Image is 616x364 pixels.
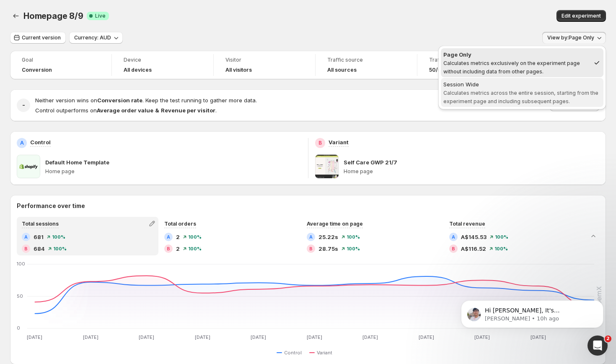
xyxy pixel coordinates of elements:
text: [DATE] [139,334,154,340]
text: 100 [17,261,25,267]
h2: A [24,234,28,239]
span: A$145.53 [461,233,487,241]
h2: Performance over time [17,202,599,210]
button: Control [277,348,305,358]
span: Variant [317,349,332,356]
span: A$116.52 [461,244,486,253]
span: 28.75s [318,244,338,253]
h2: B [24,246,28,251]
span: Traffic split [429,57,507,63]
h2: B [309,246,313,251]
span: Neither version wins on . Keep the test running to gather more data. [35,97,257,104]
button: Currency: AUD [69,32,123,44]
p: Default Home Template [45,158,109,166]
h2: A [20,140,24,146]
span: Calculates metrics exclusively on the experiment page without including data from other pages. [443,60,580,75]
span: Total revenue [449,221,485,227]
h2: A [309,234,313,239]
span: Calculates metrics across the entire session, starting from the experiment page and including sub... [443,90,598,104]
text: [DATE] [307,334,322,340]
button: Back [10,10,22,22]
a: VisitorAll visitors [225,56,303,74]
span: Total orders [164,221,196,227]
span: 2 [605,335,611,342]
span: Device [124,57,202,63]
text: [DATE] [195,334,210,340]
button: Current version [10,32,66,44]
span: 100 % [52,234,65,239]
strong: Average order value [97,107,153,114]
span: 2 [176,233,180,241]
button: Variant [309,348,336,358]
span: Average time on page [307,221,363,227]
span: 100 % [188,246,202,251]
span: Traffic source [327,57,405,63]
h2: B [452,246,455,251]
h4: All sources [327,67,357,73]
span: 100 % [347,246,360,251]
span: Goal [22,57,100,63]
span: Control outperforms on . [35,107,217,114]
p: Self Care GWP 21/7 [344,158,397,166]
text: [DATE] [27,334,42,340]
span: 25.22s [318,233,338,241]
strong: & [155,107,159,114]
span: Live [95,13,106,19]
p: Home page [45,168,301,175]
p: Control [30,138,51,146]
h2: A [452,234,455,239]
a: GoalConversion [22,56,100,74]
p: Variant [329,138,349,146]
img: Self Care GWP 21/7 [315,155,339,178]
p: Home page [344,168,600,175]
text: [DATE] [83,334,98,340]
text: [DATE] [419,334,434,340]
iframe: Intercom notifications message [448,283,616,341]
strong: Conversion rate [97,97,142,104]
button: Edit experiment [556,10,606,22]
h2: A [167,234,170,239]
h2: B [167,246,170,251]
span: 100 % [495,234,508,239]
text: 50 [17,293,23,299]
span: Homepage 8/9 [23,11,83,21]
a: Traffic split50/50 [429,56,507,74]
span: Visitor [225,57,303,63]
span: Control [284,349,302,356]
span: View by: Page Only [547,34,594,41]
h4: All devices [124,67,152,73]
span: Edit experiment [562,13,601,19]
span: 100 % [53,246,67,251]
span: Current version [22,34,61,41]
strong: Revenue per visitor [161,107,215,114]
text: [DATE] [362,334,378,340]
span: 2 [176,244,180,253]
span: Total sessions [22,221,59,227]
h2: - [22,101,25,109]
span: 684 [34,244,45,253]
div: Session Wide [443,80,601,88]
h2: B [318,140,322,146]
button: View by:Page Only [542,32,606,44]
span: 50/50 [429,67,445,73]
h4: All visitors [225,67,252,73]
text: [DATE] [251,334,266,340]
a: Traffic sourceAll sources [327,56,405,74]
span: 100 % [188,234,202,239]
div: Page Only [443,50,590,59]
span: 100 % [347,234,360,239]
a: DeviceAll devices [124,56,202,74]
span: Currency: AUD [74,34,111,41]
span: 100 % [494,246,508,251]
span: Conversion [22,67,52,73]
button: Collapse chart [588,230,599,242]
iframe: Intercom live chat [588,335,608,356]
span: 681 [34,233,44,241]
img: Default Home Template [17,155,40,178]
text: 0 [17,325,20,331]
